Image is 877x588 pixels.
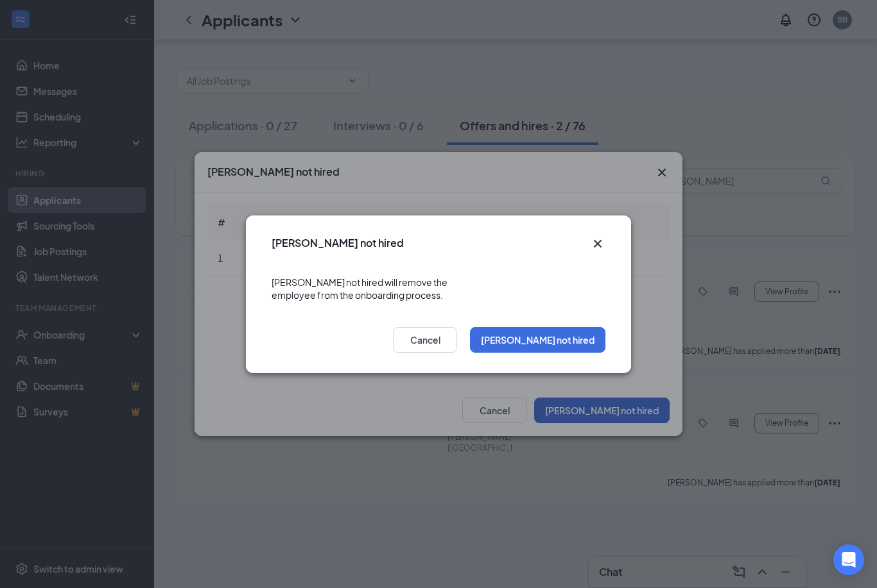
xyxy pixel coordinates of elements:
[272,263,605,314] div: [PERSON_NAME] not hired will remove the employee from the onboarding process.
[590,236,605,251] button: Close
[833,544,864,575] div: Open Intercom Messenger
[470,327,605,353] button: [PERSON_NAME] not hired
[590,236,605,251] svg: Cross
[272,236,404,250] h3: [PERSON_NAME] not hired
[393,327,457,353] button: Cancel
